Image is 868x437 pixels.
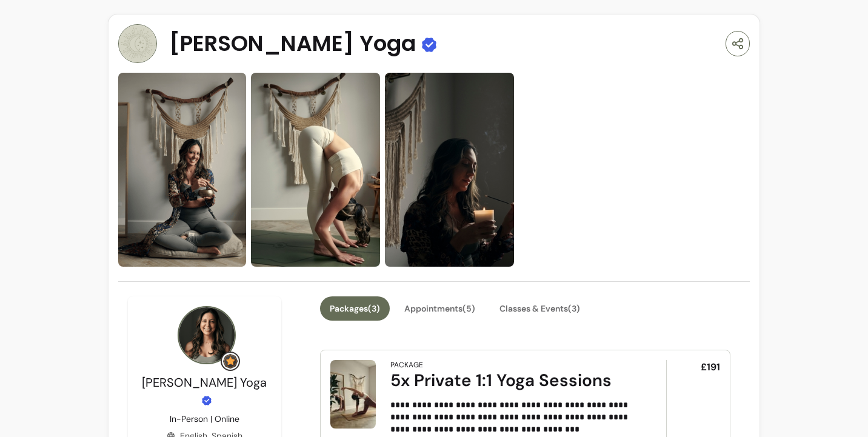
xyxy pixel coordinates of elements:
[118,24,157,63] img: Provider image
[395,296,485,321] button: Appointments(5)
[490,296,590,321] button: Classes & Events(3)
[169,32,416,56] span: [PERSON_NAME] Yoga
[142,375,267,390] span: [PERSON_NAME] Yoga
[118,73,246,267] img: https://d22cr2pskkweo8.cloudfront.net/882ae82c-ddec-4dd3-b5f8-0161d0fd4326
[170,413,239,425] p: In-Person | Online
[330,360,376,429] img: 5x Private 1:1 Yoga Sessions
[223,354,238,369] img: Grow
[251,73,380,267] img: https://d22cr2pskkweo8.cloudfront.net/9c55c444-5125-4271-842d-282bde7b952d
[178,306,236,364] img: Provider image
[385,73,514,267] img: https://d22cr2pskkweo8.cloudfront.net/675baa2f-fc5a-4b59-ae61-860af817ff20
[390,370,633,392] div: 5x Private 1:1 Yoga Sessions
[390,360,423,370] div: Package
[320,296,390,321] button: Packages(3)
